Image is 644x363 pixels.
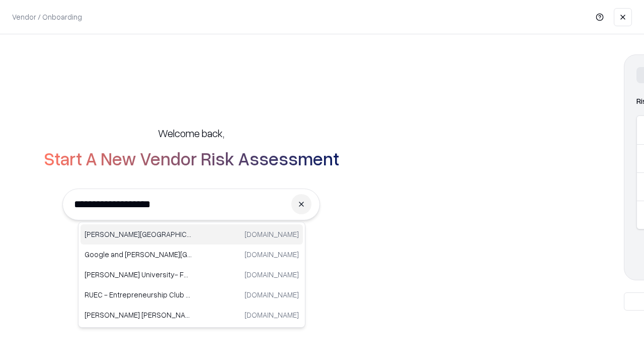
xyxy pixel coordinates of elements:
[245,269,299,280] p: [DOMAIN_NAME]
[85,269,192,280] p: [PERSON_NAME] University- FORE Executive Education
[245,310,299,320] p: [DOMAIN_NAME]
[12,12,82,22] p: Vendor / Onboarding
[78,222,305,328] div: Suggestions
[85,289,192,300] p: RUEC - Entrepreneurship Club [PERSON_NAME][GEOGRAPHIC_DATA]
[158,126,224,140] h5: Welcome back,
[44,148,339,168] h2: Start A New Vendor Risk Assessment
[245,289,299,300] p: [DOMAIN_NAME]
[245,249,299,260] p: [DOMAIN_NAME]
[85,229,192,239] p: [PERSON_NAME][GEOGRAPHIC_DATA]
[85,249,192,260] p: Google and [PERSON_NAME][GEOGRAPHIC_DATA]
[245,229,299,239] p: [DOMAIN_NAME]
[85,310,192,320] p: [PERSON_NAME] [PERSON_NAME] & [PERSON_NAME] LLP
